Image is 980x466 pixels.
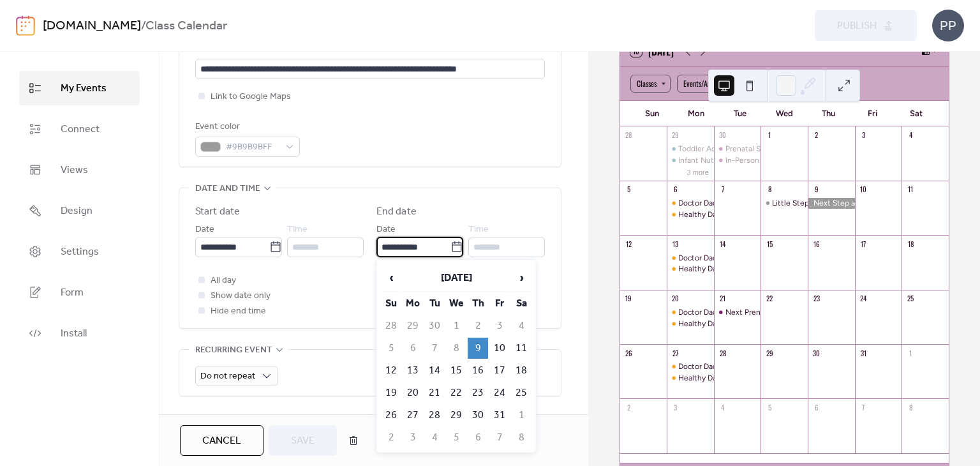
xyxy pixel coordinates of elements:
div: 6 [671,184,680,194]
span: #9B9B9BFF [226,140,279,155]
div: 4 [905,130,915,140]
span: Event image [195,410,252,426]
b: / [141,14,145,38]
td: 2 [468,315,488,336]
div: Thu [806,101,850,126]
span: Settings [61,244,99,260]
span: Time [468,222,489,237]
td: 1 [511,405,531,426]
div: Fri [850,101,895,126]
a: My Events [19,71,140,105]
div: 19 [624,294,634,303]
div: Doctor Dad - Spiritual Series [667,253,714,264]
div: 25 [905,294,915,303]
div: 21 [718,294,727,303]
b: Class Calendar [145,14,227,38]
div: Healthy Dad - Spiritual Series [667,209,714,220]
div: Healthy Dad - Spiritual Series [678,264,780,274]
a: Views [19,153,140,187]
span: Views [61,163,88,178]
th: Th [468,293,488,314]
span: Show date only [211,289,271,304]
div: Location [195,41,542,57]
div: 3 [671,402,680,412]
td: 31 [489,405,510,426]
div: 30 [812,348,821,357]
td: 22 [446,382,466,403]
div: Next Prenatal Series Start Date [725,307,835,318]
td: 23 [468,382,488,403]
div: Event color [195,119,297,135]
div: Healthy Dad - Spiritual Series [678,319,780,329]
div: 17 [859,239,868,248]
div: Doctor Dad - Spiritual Series [678,253,776,264]
div: Infant Nutrition & Budget 101 [678,155,780,166]
td: 6 [403,338,423,359]
div: In-Person Prenatal Series [714,155,761,166]
td: 8 [446,338,466,359]
div: 1 [764,130,774,140]
td: 25 [511,382,531,403]
span: Do not repeat [200,368,255,385]
a: Design [19,193,140,228]
td: 28 [381,315,401,336]
div: Sun [630,101,674,126]
div: 31 [859,348,868,357]
td: 30 [424,315,445,336]
td: 7 [424,338,445,359]
div: Start date [195,204,240,220]
div: 4 [718,402,727,412]
td: 18 [511,360,531,381]
div: 29 [671,130,680,140]
div: 10 [859,184,868,194]
div: Prenatal Series [725,144,778,154]
div: 5 [624,184,634,194]
span: Date [376,222,396,237]
button: Cancel [180,425,264,456]
td: 19 [381,382,401,403]
div: 18 [905,239,915,248]
td: 26 [381,405,401,426]
div: In-Person Prenatal Series [725,155,813,166]
a: Settings [19,234,140,269]
div: Healthy Dad - Spiritual Series [667,264,714,274]
div: Doctor Dad - Spiritual Series [678,307,776,318]
td: 1 [446,315,466,336]
div: Wed [762,101,806,126]
th: Tu [424,293,445,314]
a: Install [19,316,140,350]
td: 14 [424,360,445,381]
div: Healthy Dad - Spiritual Series [667,319,714,329]
div: Doctor Dad - Spiritual Series [667,307,714,318]
div: 15 [764,239,774,248]
div: PP [932,10,964,41]
div: 14 [718,239,727,248]
td: 3 [403,427,423,448]
td: 8 [511,427,531,448]
td: 28 [424,405,445,426]
td: 4 [511,315,531,336]
td: 2 [381,427,401,448]
div: 8 [764,184,774,194]
td: 12 [381,360,401,381]
td: 13 [403,360,423,381]
div: Next Step and Little Steps Closed [808,198,855,209]
td: 24 [489,382,510,403]
div: Doctor Dad - Spiritual Series [678,198,776,209]
div: Little Steps Altered Hours [761,198,808,209]
div: 30 [718,130,727,140]
div: 22 [764,294,774,303]
th: Fr [489,293,510,314]
td: 16 [468,360,488,381]
td: 11 [511,338,531,359]
th: Sa [511,293,531,314]
span: Install [61,326,87,342]
th: We [446,293,466,314]
span: Form [61,285,84,301]
div: Mon [674,101,718,126]
span: Recurring event [195,343,272,358]
div: 29 [764,348,774,357]
button: 3 more [682,166,714,177]
div: 27 [671,348,680,357]
div: Healthy Dad - Spiritual Series [678,373,780,384]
